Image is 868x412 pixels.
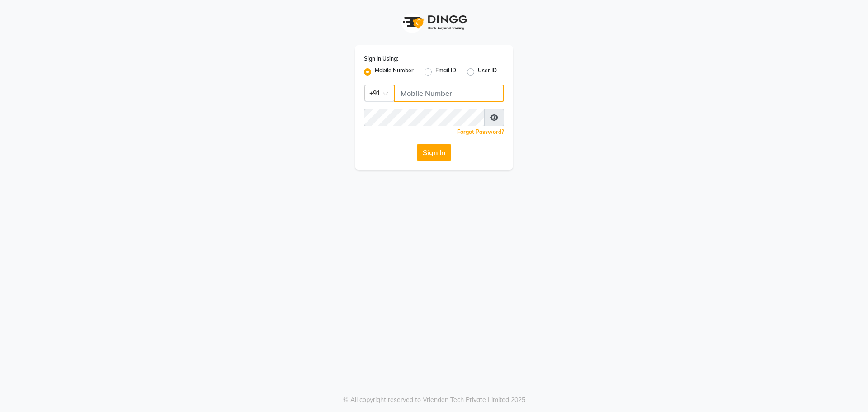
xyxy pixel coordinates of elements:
label: Sign In Using: [364,55,398,63]
label: Email ID [435,66,456,77]
label: Mobile Number [375,66,414,77]
a: Forgot Password? [457,128,504,135]
input: Username [394,85,504,102]
input: Username [364,109,485,126]
label: User ID [478,66,497,77]
img: logo1.svg [398,9,470,36]
button: Sign In [417,144,451,161]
